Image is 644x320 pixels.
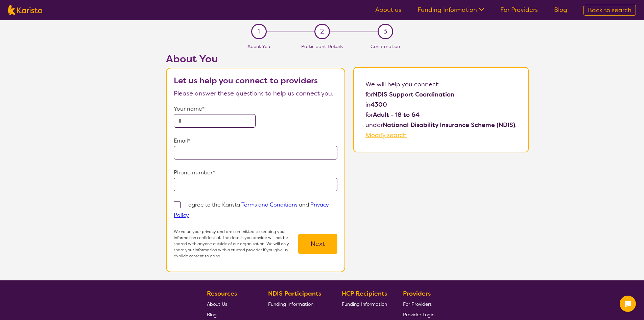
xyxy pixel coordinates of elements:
[365,110,517,120] p: for
[247,43,270,49] span: About You
[174,104,337,114] p: Your name*
[207,312,217,318] span: Blog
[365,120,517,130] p: under .
[403,309,434,320] a: Provider Login
[383,26,387,37] span: 3
[554,6,567,14] a: Blog
[403,290,431,298] b: Providers
[241,201,297,208] a: Terms and Conditions
[207,301,227,307] span: About Us
[588,6,631,14] span: Back to search
[174,136,337,146] p: Email*
[174,168,337,178] p: Phone number*
[207,309,252,320] a: Blog
[342,301,387,307] span: Funding Information
[373,111,420,119] b: Adult - 18 to 64
[403,312,434,318] span: Provider Login
[365,89,517,100] p: for
[371,101,387,109] b: 4300
[418,6,484,14] a: Funding Information
[403,299,434,309] a: For Providers
[500,6,538,14] a: For Providers
[403,301,432,307] span: For Providers
[583,5,636,16] a: Back to search
[342,299,387,309] a: Funding Information
[342,290,387,298] b: HCP Recipients
[207,290,237,298] b: Resources
[371,43,400,49] span: Confirmation
[383,121,515,129] b: National Disability Insurance Scheme (NDIS)
[258,26,260,37] span: 1
[174,88,337,99] p: Please answer these questions to help us connect you.
[174,229,298,259] p: We value your privacy and are committed to keeping your information confidential. The details you...
[268,299,326,309] a: Funding Information
[365,100,517,110] p: in
[207,299,252,309] a: About Us
[365,79,517,89] p: We will help you connect:
[174,201,329,219] p: I agree to the Karista and
[268,301,313,307] span: Funding Information
[375,6,401,14] a: About us
[373,90,454,99] b: NDIS Support Coordination
[166,53,345,65] h2: About You
[8,5,42,15] img: Karista logo
[320,26,324,37] span: 2
[301,43,343,49] span: Participant Details
[268,290,321,298] b: NDIS Participants
[174,75,318,86] b: Let us help you connect to providers
[298,234,337,254] button: Next
[365,131,407,139] a: Modify search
